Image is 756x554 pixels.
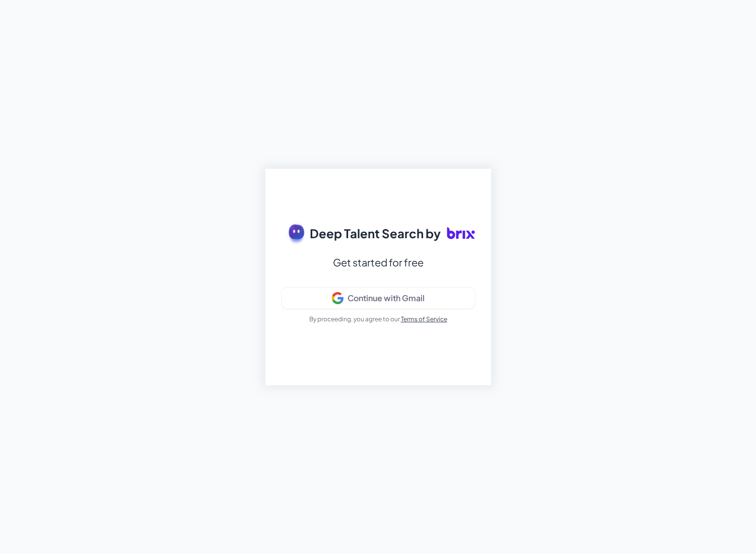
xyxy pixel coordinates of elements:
button: Continue with Gmail [282,288,475,309]
div: Get started for free [333,253,424,271]
div: Continue with Gmail [348,293,425,303]
span: Deep Talent Search by [310,224,441,242]
p: By proceeding, you agree to our [309,315,447,324]
a: Terms of Service [401,315,447,323]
